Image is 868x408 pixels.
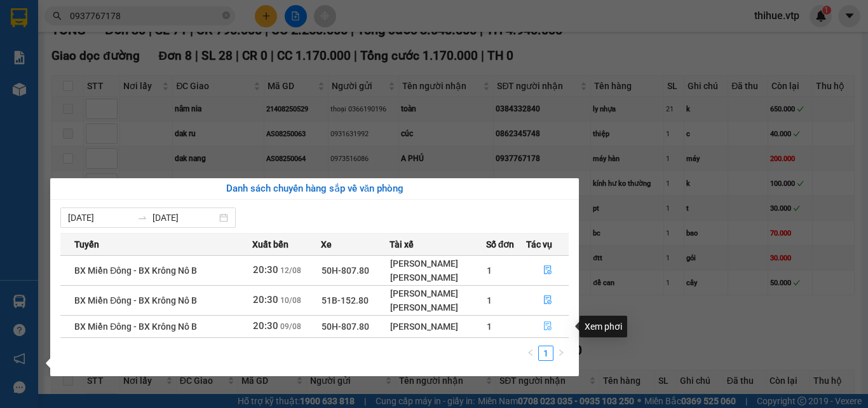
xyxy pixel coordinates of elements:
[137,213,147,223] span: to
[280,296,301,305] span: 10/08
[527,260,568,281] button: file-done
[390,257,485,271] div: [PERSON_NAME]
[321,237,332,251] span: Xe
[390,271,485,285] div: [PERSON_NAME]
[543,295,552,306] span: file-done
[543,321,552,332] span: file-done
[253,264,278,276] span: 20:30
[253,294,278,306] span: 20:30
[523,346,538,361] li: Previous Page
[60,181,569,197] div: Danh sách chuyến hàng sắp về văn phòng
[74,321,197,332] span: BX Miền Đông - BX Krông Nô B
[153,211,217,225] input: Đến ngày
[526,237,552,251] span: Tác vụ
[557,349,565,356] span: right
[74,237,99,251] span: Tuyến
[390,300,485,314] div: [PERSON_NAME]
[527,316,568,337] button: file-done
[322,321,369,332] span: 50H-807.80
[539,346,553,360] a: 1
[280,266,301,275] span: 12/08
[74,295,197,306] span: BX Miền Đông - BX Krông Nô B
[68,211,132,225] input: Từ ngày
[487,265,492,276] span: 1
[553,346,569,361] button: right
[580,316,627,337] div: Xem phơi
[553,346,569,361] li: Next Page
[322,295,369,306] span: 51B-152.80
[487,295,492,306] span: 1
[486,237,515,251] span: Số đơn
[543,265,552,276] span: file-done
[527,290,568,311] button: file-done
[523,346,538,361] button: left
[137,213,147,223] span: swap-right
[252,237,288,251] span: Xuất bến
[390,320,485,334] div: [PERSON_NAME]
[280,322,301,331] span: 09/08
[253,320,278,332] span: 20:30
[487,321,492,332] span: 1
[390,286,485,300] div: [PERSON_NAME]
[527,349,534,356] span: left
[390,237,414,251] span: Tài xế
[538,346,553,361] li: 1
[74,265,197,276] span: BX Miền Đông - BX Krông Nô B
[322,265,369,276] span: 50H-807.80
